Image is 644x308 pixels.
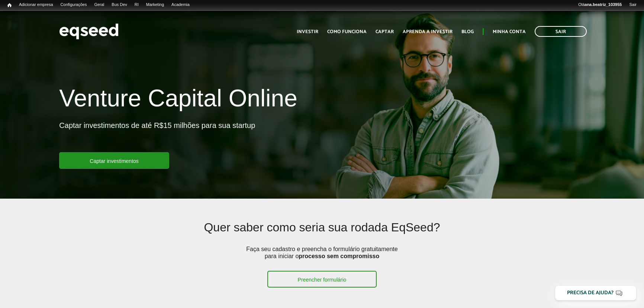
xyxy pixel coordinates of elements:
[493,29,526,34] a: Minha conta
[59,152,169,169] a: Captar investimentos
[403,29,453,34] a: Aprenda a investir
[244,246,400,271] p: Faça seu cadastro e preencha o formulário gratuitamente para iniciar o
[59,85,297,115] h1: Venture Capital Online
[376,29,394,34] a: Captar
[59,121,255,152] p: Captar investimentos de até R$15 milhões para sua startup
[574,2,625,8] a: Oláana.beatriz_103955
[90,2,108,8] a: Geral
[142,2,168,8] a: Marketing
[113,221,531,245] h2: Quer saber como seria sua rodada EqSeed?
[131,2,142,8] a: RI
[57,2,91,8] a: Configurações
[461,29,474,34] a: Blog
[7,3,12,8] span: Início
[59,22,119,41] img: EqSeed
[327,29,367,34] a: Como funciona
[108,2,131,8] a: Bus Dev
[535,26,587,37] a: Sair
[625,2,640,8] a: Sair
[297,29,318,34] a: Investir
[585,2,622,7] strong: ana.beatriz_103955
[299,253,379,259] strong: processo sem compromisso
[267,271,377,288] a: Preencher formulário
[15,2,57,8] a: Adicionar empresa
[4,2,15,9] a: Início
[168,2,193,8] a: Academia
